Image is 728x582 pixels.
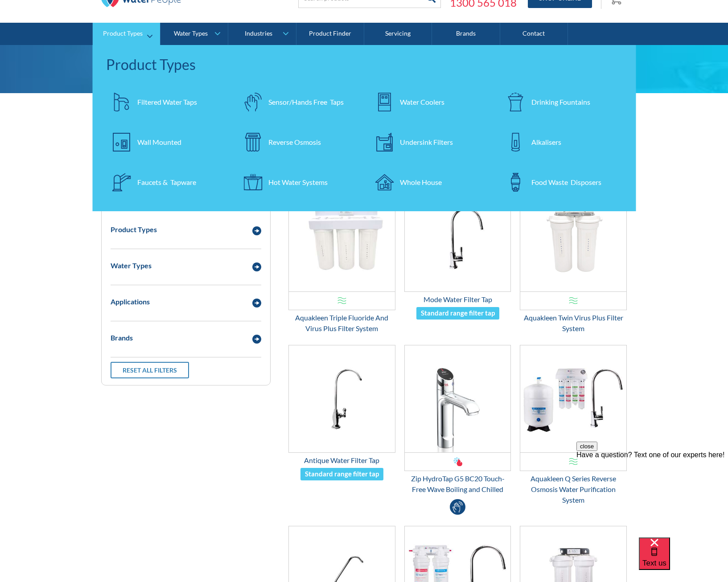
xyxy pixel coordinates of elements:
a: Water Types [160,23,228,45]
a: Wall Mounted [106,127,229,158]
a: Reverse Osmosis [237,127,360,158]
a: Faucets & Tapware [106,167,229,198]
div: Applications [111,296,150,307]
div: Standard range filter tap [421,308,495,318]
nav: Product Types [93,45,636,211]
img: Antique Water Filter Tap [289,345,395,452]
div: Standard range filter tap [305,469,379,479]
div: Water Coolers [400,97,444,107]
div: Antique Water Filter Tap [288,455,395,466]
div: Product Types [106,54,623,75]
a: Aquakleen Triple Fluoride And Virus Plus Filter SystemAquakleen Triple Fluoride And Virus Plus Fi... [288,184,395,334]
img: Aquakleen Triple Fluoride And Virus Plus Filter System [289,184,395,291]
a: Servicing [364,23,432,45]
div: Hot Water Systems [268,177,328,188]
div: Water Types [174,30,208,37]
a: Aquakleen Twin Virus Plus Filter SystemAquakleen Twin Virus Plus Filter System [520,184,627,334]
div: Mode Water Filter Tap [404,294,511,305]
div: Product Types [103,30,143,37]
div: Filtered Water Taps [137,97,197,107]
a: Water Coolers [369,86,491,118]
iframe: podium webchat widget prompt [576,442,728,549]
div: Food Waste Disposers [531,177,601,188]
a: Whole House [369,167,491,198]
div: Whole House [400,177,442,188]
a: Hot Water Systems [237,167,360,198]
div: Brands [111,332,133,343]
a: Product Types [93,23,160,45]
a: Industries [228,23,296,45]
a: Antique Water Filter TapAntique Water Filter TapStandard range filter tap [288,345,395,481]
div: Wall Mounted [137,137,181,148]
img: Mode Water Filter Tap [405,184,511,291]
a: Aquakleen Q Series Reverse Osmosis Water Purification SystemAquakleen Q Series Reverse Osmosis Wa... [520,345,627,505]
div: Aquakleen Triple Fluoride And Virus Plus Filter System [288,312,395,334]
div: Alkalisers [531,137,561,148]
a: Product Finder [296,23,364,45]
a: Drinking Fountains [500,86,623,118]
a: Contact [500,23,568,45]
img: Aquakleen Twin Virus Plus Filter System [520,184,626,291]
a: Sensor/Hands Free Taps [237,86,360,118]
img: Aquakleen Q Series Reverse Osmosis Water Purification System [520,345,626,452]
div: Zip HydroTap G5 BC20 Touch-Free Wave Boiling and Chilled [404,473,511,495]
div: Reverse Osmosis [268,137,321,148]
div: Product Types [111,224,157,235]
a: Mode Water Filter TapMode Water Filter TapStandard range filter tap [404,184,511,320]
a: Reset all filters [111,362,189,378]
div: Industries [245,30,272,37]
a: Brands [432,23,500,45]
img: Zip HydroTap G5 BC20 Touch-Free Wave Boiling and Chilled [405,345,511,452]
div: Undersink Filters [400,137,453,148]
div: Sensor/Hands Free Taps [268,97,344,107]
div: Aquakleen Twin Virus Plus Filter System [520,312,627,334]
a: Food Waste Disposers [500,167,623,198]
a: Alkalisers [500,127,623,158]
div: Faucets & Tapware [137,177,196,188]
a: Filtered Water Taps [106,86,229,118]
div: Water Types [111,260,152,271]
a: Undersink Filters [369,127,491,158]
div: Drinking Fountains [531,97,590,107]
div: Aquakleen Q Series Reverse Osmosis Water Purification System [520,473,627,505]
a: Zip HydroTap G5 BC20 Touch-Free Wave Boiling and ChilledZip HydroTap G5 BC20 Touch-Free Wave Boil... [404,345,511,495]
iframe: podium webchat widget bubble [639,537,728,582]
